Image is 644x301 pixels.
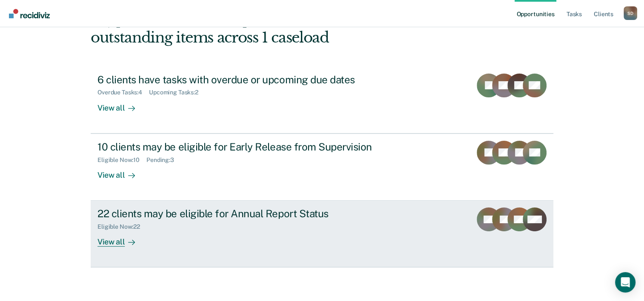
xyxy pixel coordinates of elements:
a: 10 clients may be eligible for Early Release from SupervisionEligible Now:10Pending:3View all [91,133,553,201]
div: Open Intercom Messenger [615,272,635,292]
div: Upcoming Tasks : 2 [149,89,205,96]
div: Eligible Now : 22 [97,223,147,230]
a: 6 clients have tasks with overdue or upcoming due datesOverdue Tasks:4Upcoming Tasks:2View all [91,67,553,133]
div: 22 clients may be eligible for Annual Report Status [97,207,396,220]
div: View all [97,163,145,180]
div: 6 clients have tasks with overdue or upcoming due dates [97,74,396,86]
div: Pending : 3 [146,156,181,164]
a: 22 clients may be eligible for Annual Report StatusEligible Now:22View all [91,201,553,267]
div: View all [97,96,145,113]
div: Hi, [PERSON_NAME]. We’ve found some outstanding items across 1 caseload [91,11,461,46]
button: Profile dropdown button [624,6,637,20]
div: S D [624,6,637,20]
div: Overdue Tasks : 4 [97,89,149,96]
div: View all [97,230,145,247]
img: Recidiviz [9,9,50,18]
div: 10 clients may be eligible for Early Release from Supervision [97,141,396,153]
div: Eligible Now : 10 [97,156,146,164]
